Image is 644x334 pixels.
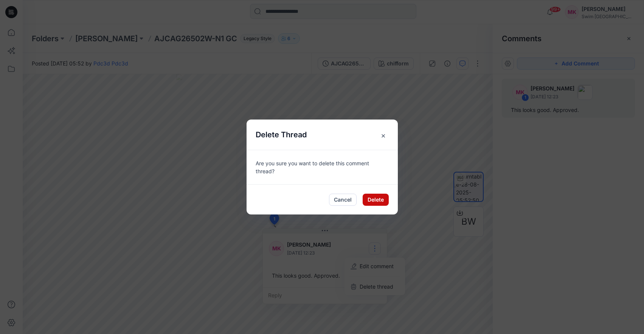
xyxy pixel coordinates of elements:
h5: Delete Thread [247,120,316,150]
div: Are you sure you want to delete this comment thread? [247,150,398,184]
button: Delete [363,194,389,206]
button: Cancel [329,194,357,206]
span: × [377,129,390,142]
button: Close [368,120,398,150]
